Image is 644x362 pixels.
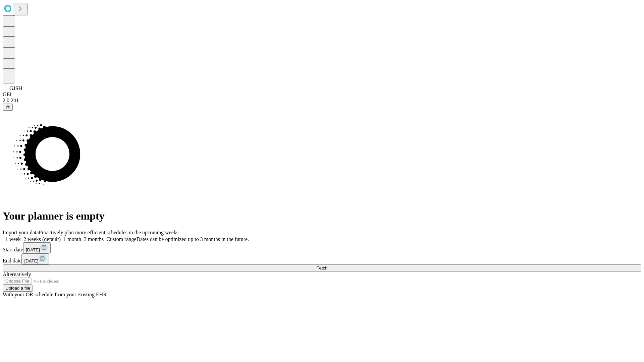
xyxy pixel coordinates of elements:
button: Fetch [3,264,641,271]
span: GJSH [9,85,22,91]
span: Fetch [316,265,327,270]
span: @ [5,105,10,110]
div: GEI [3,92,641,98]
span: 3 months [84,236,104,242]
span: 1 week [5,236,21,242]
span: [DATE] [26,247,40,252]
span: Dates can be optimized up to 3 months in the future. [137,236,249,242]
div: End date [3,253,641,264]
span: [DATE] [24,258,38,263]
button: [DATE] [23,242,51,253]
span: With your OR schedule from your existing EHR [3,292,107,297]
h1: Your planner is empty [3,210,641,222]
div: 2.0.241 [3,98,641,104]
span: Proactively plan more efficient schedules in the upcoming weeks. [39,230,180,235]
span: 2 weeks (default) [23,236,61,242]
span: Import your data [3,230,39,235]
button: @ [3,104,13,111]
span: Custom range [106,236,136,242]
button: Upload a file [3,285,33,292]
div: Start date [3,242,641,253]
span: 1 month [63,236,81,242]
button: [DATE] [21,253,49,264]
span: Alternatively [3,271,31,277]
